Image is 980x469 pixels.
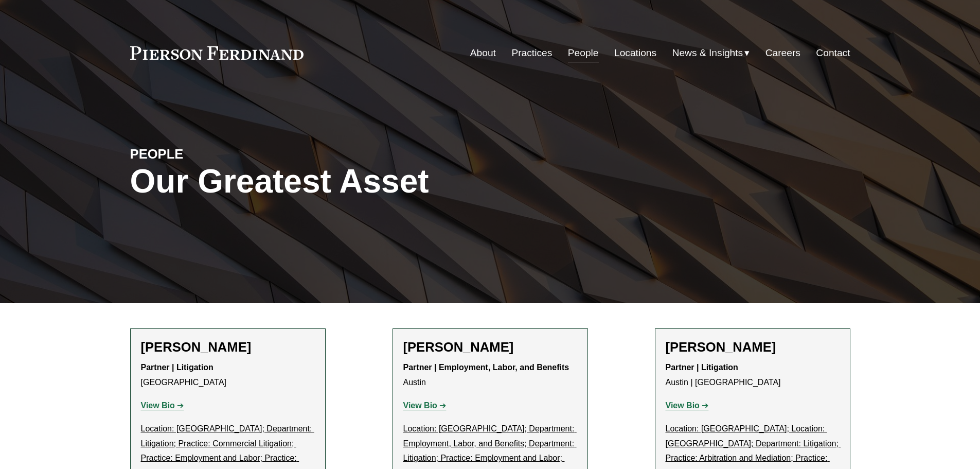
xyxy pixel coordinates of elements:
a: View Bio [666,401,709,410]
a: Locations [614,43,656,63]
a: Contact [816,43,850,63]
strong: Partner | Litigation [666,363,738,372]
strong: View Bio [666,401,700,410]
a: Careers [765,43,800,63]
strong: View Bio [141,401,175,410]
a: People [568,43,599,63]
span: News & Insights [672,44,743,62]
p: Austin | [GEOGRAPHIC_DATA] [666,360,840,390]
p: Austin [403,360,577,390]
p: [GEOGRAPHIC_DATA] [141,360,315,390]
a: folder dropdown [672,43,750,63]
h2: [PERSON_NAME] [666,339,840,355]
a: About [470,43,496,63]
strong: View Bio [403,401,437,410]
h2: [PERSON_NAME] [141,339,315,355]
h1: Our Greatest Asset [130,163,610,200]
a: View Bio [141,401,184,410]
a: Practices [511,43,552,63]
strong: Partner | Employment, Labor, and Benefits [403,363,569,372]
a: View Bio [403,401,447,410]
strong: Partner | Litigation [141,363,213,372]
h2: [PERSON_NAME] [403,339,577,355]
h4: PEOPLE [130,146,310,162]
